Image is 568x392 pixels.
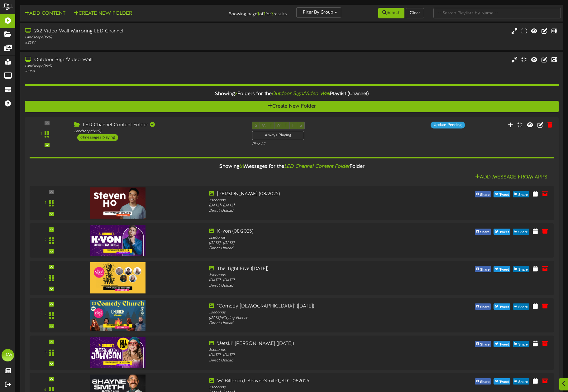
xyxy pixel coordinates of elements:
[494,341,510,347] button: Tweet
[498,304,510,311] span: Tweet
[257,11,259,17] strong: 1
[25,56,242,64] div: Outdoor Sign/Video Wall
[494,229,510,235] button: Tweet
[475,378,491,385] button: Share
[475,266,491,272] button: Share
[513,266,529,272] button: Share
[517,379,529,385] span: Share
[25,28,242,35] div: 2X2 Video Wall Mirroring LED Channel
[498,191,510,198] span: Tweet
[209,310,418,315] div: 5 seconds
[235,91,237,97] span: 2
[473,173,549,181] button: Add Message From Apps
[494,191,510,197] button: Tweet
[517,266,529,273] span: Share
[23,10,67,17] button: Add Content
[25,69,242,74] div: # 5168
[209,283,418,288] div: Direct Upload
[284,164,350,169] i: LED Channel Content Folder
[494,378,510,385] button: Tweet
[90,262,146,293] img: c877698b-92d1-44d3-bf34-2383ecfa2a75.jpg
[296,7,341,18] button: Filter By Group
[2,349,14,361] div: DM
[209,246,418,251] div: Direct Upload
[209,321,418,326] div: Direct Upload
[479,266,491,273] span: Share
[77,134,118,141] div: 61 messages playing
[25,35,242,40] div: Landscape ( 16:9 )
[239,164,244,169] span: 61
[90,300,146,331] img: 2fd4d624-9275-43f7-9362-b501fde677b6.jpg
[513,378,529,385] button: Share
[209,385,418,390] div: 5 seconds
[513,191,529,197] button: Share
[209,240,418,246] div: [DATE] - [DATE]
[74,122,243,129] div: LED Channel Content Folder
[90,225,146,256] img: 1dcd633b-5d9f-418f-8fea-99fdaa0240ba.jpg
[209,208,418,214] div: Direct Upload
[72,10,134,17] button: Create New Folder
[517,229,529,236] span: Share
[475,303,491,310] button: Share
[209,273,418,278] div: 5 seconds
[209,265,418,273] div: The Tight Five ([DATE])
[513,303,529,310] button: Share
[513,341,529,347] button: Share
[209,228,418,235] div: K-von (08/2025)
[209,191,418,198] div: [PERSON_NAME] (08/2025)
[475,341,491,347] button: Share
[209,198,418,203] div: 5 seconds
[271,11,274,17] strong: 3
[209,303,418,310] div: "Comedy [DEMOGRAPHIC_DATA]" ([DATE])
[209,203,418,208] div: [DATE] - [DATE]
[25,160,559,173] div: Showing Messages for the Folder
[479,341,491,348] span: Share
[25,40,242,46] div: # 8594
[74,129,243,134] div: Landscape ( 16:9 )
[209,235,418,240] div: 5 seconds
[479,304,491,311] span: Share
[209,347,418,353] div: 5 seconds
[479,229,491,236] span: Share
[201,7,292,18] div: Showing page of for results
[252,131,304,140] div: Always Playing
[498,379,510,385] span: Tweet
[209,353,418,358] div: [DATE] - [DATE]
[479,191,491,198] span: Share
[378,8,404,18] button: Search
[517,304,529,311] span: Share
[209,378,418,385] div: W-Billboard-ShayneSmith1_SLC-082025
[406,8,424,18] button: Clear
[494,266,510,272] button: Tweet
[25,64,242,69] div: Landscape ( 16:9 )
[431,122,465,128] div: Update Pending
[209,278,418,283] div: [DATE] - [DATE]
[209,315,418,321] div: [DATE] - Playing Forever
[498,229,510,236] span: Tweet
[20,87,563,101] div: Showing Folders for the Playlist (Channel)
[252,142,376,147] div: Play All
[90,187,146,219] img: 204627d0-681d-4f63-a27c-e77997c88699.jpg
[517,341,529,348] span: Share
[272,91,330,97] i: Outdoor Sign/Video Wall
[498,266,510,273] span: Tweet
[479,379,491,385] span: Share
[209,358,418,363] div: Direct Upload
[475,229,491,235] button: Share
[209,340,418,347] div: "Jetski" [PERSON_NAME] ([DATE])
[475,191,491,197] button: Share
[494,303,510,310] button: Tweet
[517,191,529,198] span: Share
[264,11,265,17] strong: 1
[513,229,529,235] button: Share
[433,8,561,18] input: -- Search Playlists by Name --
[90,337,146,368] img: 92e26d80-71f6-4815-8d4e-e7b1ae9ca9fe.jpg
[25,101,559,112] button: Create New Folder
[498,341,510,348] span: Tweet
